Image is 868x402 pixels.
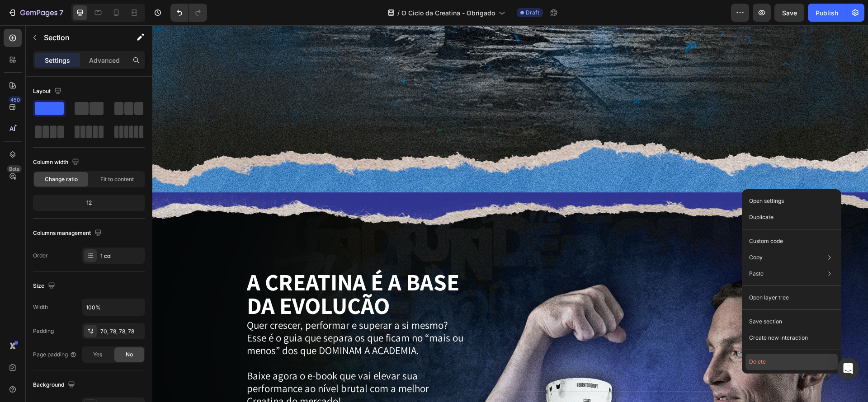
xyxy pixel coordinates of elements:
p: 7 [59,7,63,18]
button: 7 [4,4,67,22]
div: Drop element here [449,376,497,383]
p: Open settings [749,197,784,205]
div: Columns management [33,227,104,239]
span: Draft [526,9,539,17]
p: Save section [749,318,782,326]
div: 1 col [100,252,143,260]
span: Yes [93,351,102,359]
button: Publish [808,4,846,22]
div: Layout [33,85,63,98]
div: Publish [816,8,838,18]
iframe: Design area [152,25,868,402]
div: Size [33,280,57,292]
p: Create new interaction [749,333,808,342]
input: Auto [82,299,145,315]
span: Fit to content [100,175,134,183]
span: No [126,351,133,359]
div: Column width [33,156,81,168]
div: Beta [7,165,22,173]
div: Undo/Redo [170,4,207,22]
div: Padding [33,327,54,335]
p: Custom code [749,237,783,245]
span: Save [782,9,797,17]
span: / [397,8,400,18]
button: Save [774,4,804,22]
p: Open layer tree [749,294,789,302]
div: Open Intercom Messenger [837,358,859,379]
p: Section [44,32,118,43]
span: O Ciclo da Creatina - Obrigado [401,8,495,18]
span: Change ratio [45,175,78,183]
div: Width [33,303,48,311]
p: Duplicate [749,213,774,221]
p: Paste [749,270,764,278]
div: Page padding [33,351,77,359]
p: Settings [45,56,70,65]
p: Advanced [89,56,120,65]
p: Baixe agora o e-book que vai elevar sua performance ao nível brutal com a melhor Creatina do merc... [94,344,313,382]
div: 12 [35,196,143,209]
div: 70, 78, 78, 78 [100,327,143,336]
p: Copy [749,253,763,262]
button: Delete [745,354,838,370]
div: Order [33,252,48,260]
div: 450 [9,96,22,103]
div: Background [33,379,77,391]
